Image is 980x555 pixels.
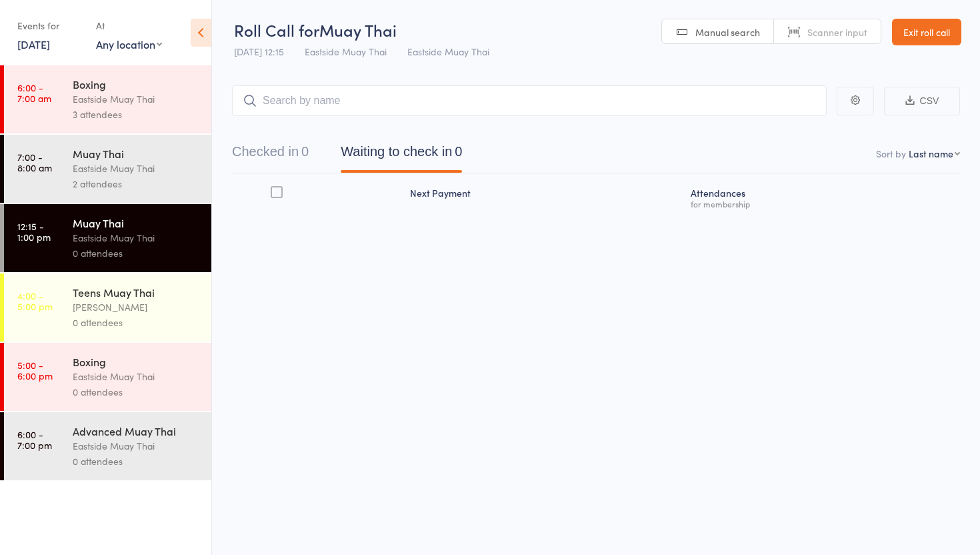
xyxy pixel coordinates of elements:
label: Sort by [876,147,906,160]
span: Manual search [695,25,760,39]
div: Eastside Muay Thai [73,369,200,384]
div: Eastside Muay Thai [73,161,200,176]
time: 6:00 - 7:00 pm [17,429,52,450]
div: Advanced Muay Thai [73,424,200,438]
button: CSV [884,87,960,115]
a: 6:00 -7:00 pmAdvanced Muay ThaiEastside Muay Thai0 attendees [4,412,211,480]
a: 12:15 -1:00 pmMuay ThaiEastside Muay Thai0 attendees [4,204,211,272]
div: 0 [455,144,462,159]
div: Any location [96,37,162,51]
a: 6:00 -7:00 amBoxingEastside Muay Thai3 attendees [4,65,211,133]
span: Scanner input [807,25,867,39]
div: 2 attendees [73,176,200,191]
div: At [96,15,162,37]
div: Events for [17,15,83,37]
span: Eastside Muay Thai [407,45,489,58]
button: Waiting to check in0 [341,137,462,173]
div: Muay Thai [73,146,200,161]
div: Atten­dances [685,179,960,215]
div: Muay Thai [73,215,200,230]
button: Checked in0 [232,137,309,173]
div: Teens Muay Thai [73,285,200,300]
div: Eastside Muay Thai [73,91,200,107]
span: Eastside Muay Thai [305,45,387,58]
span: Muay Thai [319,19,397,41]
a: [DATE] [17,37,50,51]
input: Search by name [232,85,827,116]
div: Last name [909,147,953,160]
span: Roll Call for [234,19,319,41]
a: 4:00 -5:00 pmTeens Muay Thai[PERSON_NAME]0 attendees [4,273,211,342]
div: Boxing [73,354,200,369]
time: 6:00 - 7:00 am [17,82,51,103]
div: 0 [301,144,309,159]
span: [DATE] 12:15 [234,45,284,58]
div: Boxing [73,77,200,91]
div: Eastside Muay Thai [73,230,200,245]
div: 3 attendees [73,107,200,122]
div: 0 attendees [73,245,200,261]
div: 0 attendees [73,384,200,400]
div: 0 attendees [73,454,200,469]
time: 7:00 - 8:00 am [17,151,52,173]
div: Next Payment [405,179,685,215]
time: 12:15 - 1:00 pm [17,221,51,242]
div: for membership [691,199,955,208]
a: 7:00 -8:00 amMuay ThaiEastside Muay Thai2 attendees [4,135,211,203]
time: 5:00 - 6:00 pm [17,360,53,381]
div: 0 attendees [73,315,200,330]
a: 5:00 -6:00 pmBoxingEastside Muay Thai0 attendees [4,343,211,411]
time: 4:00 - 5:00 pm [17,290,53,312]
div: [PERSON_NAME] [73,300,200,315]
a: Exit roll call [892,19,961,45]
div: Eastside Muay Thai [73,438,200,454]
